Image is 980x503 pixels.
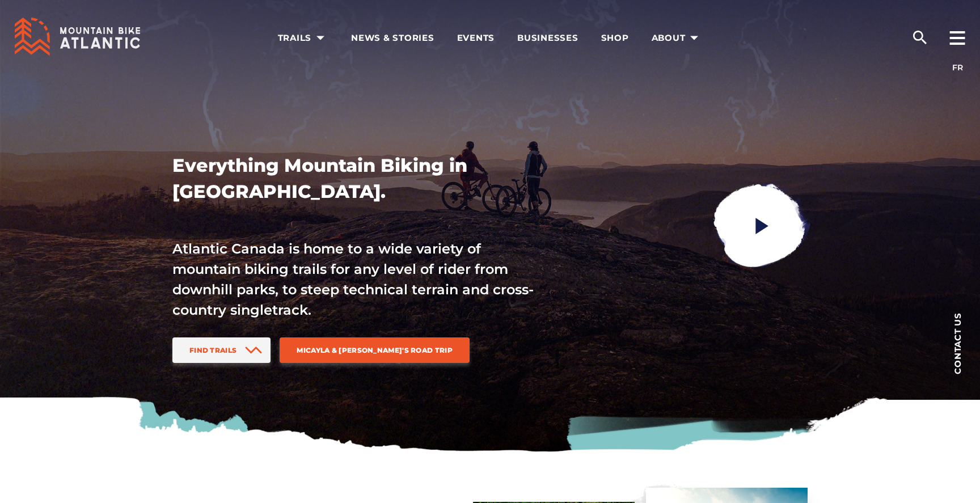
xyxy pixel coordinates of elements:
[517,32,578,44] span: Businesses
[457,32,495,44] span: Events
[752,215,772,236] ion-icon: play
[953,312,962,374] span: Contact us
[172,337,271,363] a: Find Trails
[172,153,535,205] h1: Everything Mountain Biking in [GEOGRAPHIC_DATA].
[686,30,702,46] ion-icon: arrow dropdown
[189,346,236,354] span: Find Trails
[278,32,329,44] span: Trails
[297,346,453,354] span: Micayla & [PERSON_NAME]'s Road Trip
[172,239,535,320] p: Atlantic Canada is home to a wide variety of mountain biking trails for any level of rider from d...
[952,62,963,73] a: FR
[280,337,470,363] a: Micayla & [PERSON_NAME]'s Road Trip
[935,295,980,391] a: Contact us
[312,30,328,46] ion-icon: arrow dropdown
[652,32,703,44] span: About
[351,32,434,44] span: News & Stories
[601,32,629,44] span: Shop
[911,28,929,47] ion-icon: search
